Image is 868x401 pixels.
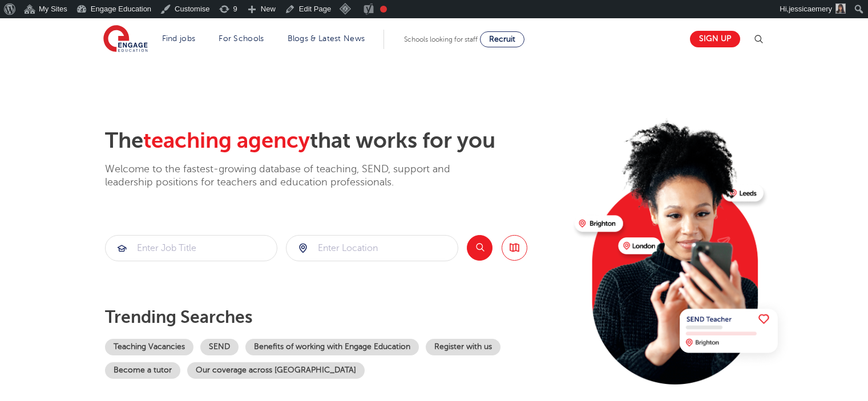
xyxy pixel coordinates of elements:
input: Submit [286,236,458,261]
img: Engage Education [103,25,148,54]
h2: The that works for you [105,128,566,154]
span: teaching agency [143,128,310,153]
div: Needs improvement [380,6,387,13]
span: jessicaemery [789,5,832,13]
a: Become a tutor [105,362,180,379]
button: Search [467,235,492,261]
span: Schools looking for staff [404,35,478,43]
a: Benefits of working with Engage Education [245,339,419,355]
a: SEND [200,339,239,355]
p: Trending searches [105,307,566,327]
input: Submit [106,236,277,261]
a: Sign up [690,31,740,47]
a: Our coverage across [GEOGRAPHIC_DATA] [187,362,365,379]
a: Find jobs [162,34,196,43]
a: Recruit [480,31,524,47]
a: Blogs & Latest News [288,34,365,43]
a: For Schools [219,34,264,43]
a: Register with us [426,339,500,355]
div: Submit [105,235,277,261]
p: Welcome to the fastest-growing database of teaching, SEND, support and leadership positions for t... [105,163,482,189]
a: Teaching Vacancies [105,339,193,355]
span: Recruit [489,35,515,43]
div: Submit [286,235,458,261]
